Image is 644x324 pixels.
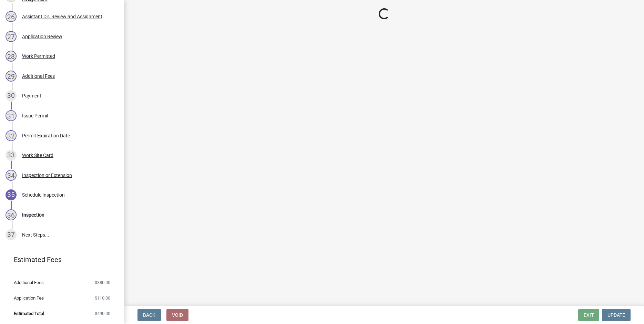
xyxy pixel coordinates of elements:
span: Update [607,312,625,318]
span: Estimated Total [14,311,44,316]
div: Assistant Dir. Review and Assignment [22,14,102,19]
div: 34 [6,170,17,181]
div: Additional Fees [22,74,55,79]
button: Back [137,309,161,321]
span: Additional Fees [14,280,44,285]
button: Exit [578,309,599,321]
button: Update [602,309,631,321]
div: 28 [6,51,17,62]
div: Payment [22,93,41,98]
span: Back [143,312,155,318]
div: 35 [6,189,17,200]
div: 33 [6,150,17,161]
span: $380.00 [95,280,110,285]
div: Inspection or Extension [22,173,72,178]
div: 36 [6,209,17,220]
div: Issue Permit [22,113,49,118]
div: Inspection [22,212,44,217]
div: 37 [6,229,17,240]
div: Application Review [22,34,62,39]
span: Application Fee [14,296,44,300]
button: Void [166,309,188,321]
div: 31 [6,110,17,121]
div: Work Permitted [22,54,55,59]
div: Work Site Card [22,153,53,158]
a: Estimated Fees [6,253,113,266]
div: Schedule Inspection [22,192,65,197]
span: $490.00 [95,311,110,316]
div: Permit Expiration Date [22,133,70,138]
span: $110.00 [95,296,110,300]
div: 27 [6,31,17,42]
div: 29 [6,71,17,82]
div: 26 [6,11,17,22]
div: 30 [6,90,17,101]
div: 32 [6,130,17,141]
